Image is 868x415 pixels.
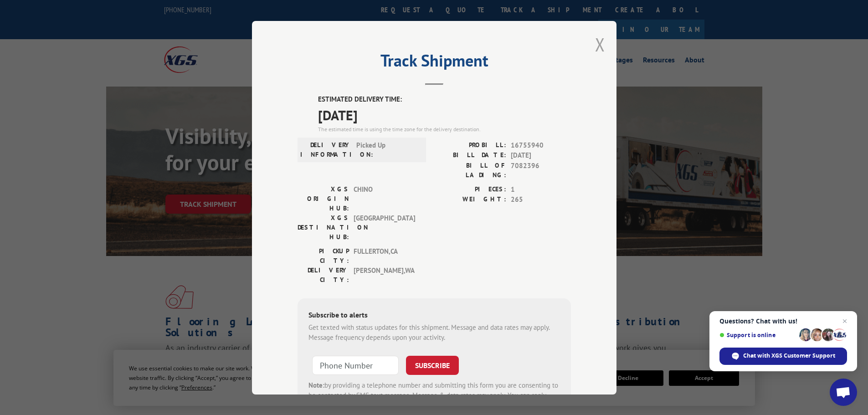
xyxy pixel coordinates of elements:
strong: Note: [308,380,324,389]
span: [PERSON_NAME] , WA [354,265,415,284]
div: Subscribe to alerts [308,309,560,322]
span: Chat with XGS Customer Support [743,352,835,360]
label: XGS DESTINATION HUB: [298,213,349,241]
span: Picked Up [356,140,418,159]
h2: Track Shipment [298,54,571,72]
div: Open chat [830,379,857,406]
span: Close chat [839,316,850,327]
label: DELIVERY CITY: [298,265,349,284]
label: ESTIMATED DELIVERY TIME: [318,94,571,105]
div: Chat with XGS Customer Support [719,348,847,365]
label: BILL OF LADING: [434,160,506,179]
span: Support is online [719,332,796,338]
label: WEIGHT: [434,195,506,205]
span: 7082396 [511,160,571,179]
label: PROBILL: [434,140,506,150]
span: 1 [511,184,571,195]
span: 16755940 [511,140,571,150]
label: XGS ORIGIN HUB: [298,184,349,213]
button: Close modal [595,32,605,56]
label: PICKUP CITY: [298,246,349,265]
span: 265 [511,195,571,205]
div: by providing a telephone number and submitting this form you are consenting to be contacted by SM... [308,380,560,411]
label: PIECES: [434,184,506,195]
span: [GEOGRAPHIC_DATA] [354,213,415,241]
label: BILL DATE: [434,150,506,161]
div: Get texted with status updates for this shipment. Message and data rates may apply. Message frequ... [308,322,560,343]
label: DELIVERY INFORMATION: [300,140,352,159]
span: FULLERTON , CA [354,246,415,265]
div: The estimated time is using the time zone for the delivery destination. [318,125,571,133]
span: CHINO [354,184,415,213]
input: Phone Number [312,355,399,374]
button: SUBSCRIBE [406,355,459,374]
span: [DATE] [511,150,571,161]
span: Questions? Chat with us! [719,318,847,325]
span: [DATE] [318,104,571,125]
